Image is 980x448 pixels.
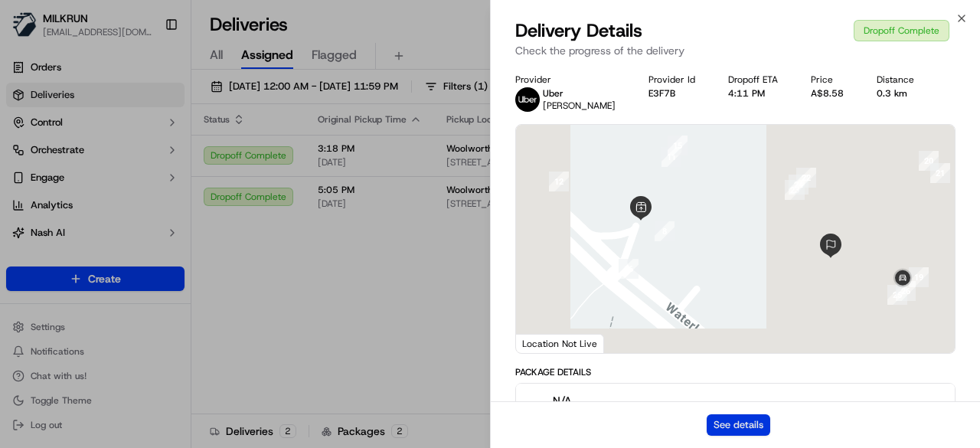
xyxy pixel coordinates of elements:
[877,74,923,86] div: Distance
[515,18,642,43] span: Delivery Details
[619,259,639,279] div: 16
[728,74,786,86] div: Dropoff ETA
[668,136,688,155] div: 15
[919,151,939,171] div: 20
[648,87,675,100] button: E3F7B
[553,393,596,408] span: N/A
[785,180,805,200] div: 23
[887,285,907,305] div: 25
[796,168,816,188] div: 22
[543,100,616,112] span: [PERSON_NAME]
[707,414,770,436] button: See details
[516,334,604,353] div: Location Not Live
[811,74,852,86] div: Price
[515,43,955,58] p: Check the progress of the delivery
[516,384,955,433] button: N/A
[811,87,852,100] div: A$8.58
[648,74,704,86] div: Provider Id
[515,366,955,378] div: Package Details
[655,221,675,241] div: 8
[661,147,681,167] div: 11
[728,87,786,100] div: 4:11 PM
[896,281,916,301] div: 26
[543,87,616,100] p: Uber
[515,74,624,86] div: Provider
[515,87,540,112] img: uber-new-logo.jpeg
[909,267,929,287] div: 19
[930,163,950,183] div: 21
[549,172,569,191] div: 12
[877,87,923,100] div: 0.3 km
[789,175,808,195] div: 24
